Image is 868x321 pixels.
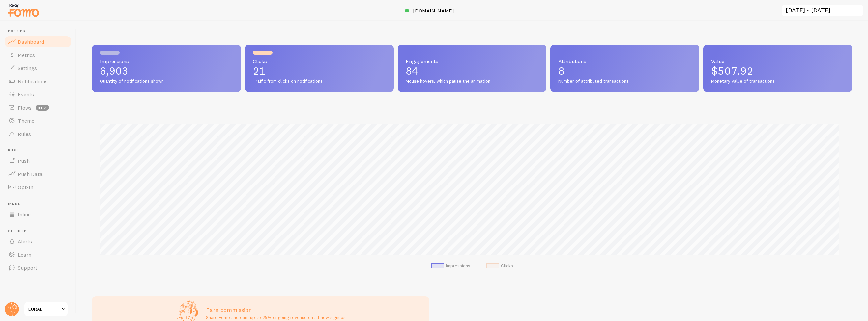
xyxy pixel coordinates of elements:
[18,158,30,164] span: Push
[4,181,72,194] a: Opt-In
[253,78,386,84] span: Traffic from clicks on notifications
[4,88,72,101] a: Events
[18,238,32,245] span: Alerts
[4,101,72,114] a: Flows beta
[4,75,72,88] a: Notifications
[711,78,844,84] span: Monetary value of transactions
[711,64,753,77] span: $507.92
[4,48,72,62] a: Metrics
[18,52,35,58] span: Metrics
[28,305,60,313] span: EURAE
[4,248,72,261] a: Learn
[18,78,48,85] span: Notifications
[406,78,539,84] span: Mouse hovers, which pause the animation
[18,65,37,71] span: Settings
[18,251,31,258] span: Learn
[18,184,33,190] span: Opt-In
[18,264,37,271] span: Support
[18,131,31,137] span: Rules
[18,171,43,177] span: Push Data
[4,235,72,248] a: Alerts
[4,167,72,181] a: Push Data
[4,208,72,221] a: Inline
[558,78,691,84] span: Number of attributed transactions
[8,148,72,153] span: Push
[4,35,72,48] a: Dashboard
[7,2,40,18] img: fomo-relay-logo-orange.svg
[4,127,72,140] a: Rules
[18,104,32,111] span: Flows
[4,114,72,127] a: Theme
[406,66,539,76] p: 84
[558,59,691,64] span: Attributions
[8,29,72,33] span: Pop-ups
[406,59,539,64] span: Engagements
[18,211,31,218] span: Inline
[206,306,346,314] h3: Earn commission
[18,38,44,45] span: Dashboard
[253,59,386,64] span: Clicks
[4,154,72,167] a: Push
[36,105,49,111] span: beta
[558,66,691,76] p: 8
[4,261,72,274] a: Support
[18,117,34,124] span: Theme
[253,66,386,76] p: 21
[24,301,68,317] a: EURAE
[4,62,72,75] a: Settings
[18,91,34,98] span: Events
[100,78,233,84] span: Quantity of notifications shown
[100,66,233,76] p: 6,903
[8,229,72,233] span: Get Help
[8,202,72,206] span: Inline
[431,263,470,269] li: Impressions
[486,263,513,269] li: Clicks
[100,59,233,64] span: Impressions
[711,59,844,64] span: Value
[206,314,346,321] p: Share Fomo and earn up to 25% ongoing revenue on all new signups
